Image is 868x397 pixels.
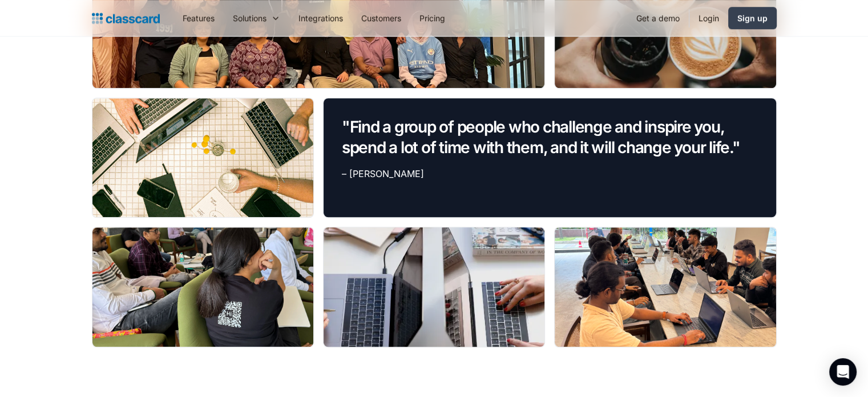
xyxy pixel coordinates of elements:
div: Sign up [737,12,768,24]
a: home [92,10,160,26]
div: Solutions [224,5,289,31]
a: Get a demo [627,5,689,31]
a: Customers [352,5,410,31]
a: Pricing [410,5,454,31]
em: "Find a group of people who challenge and inspire you, spend a lot of time with them, and it will... [342,117,740,157]
a: Sign up [728,7,777,29]
div: Solutions [233,12,267,24]
a: Login [689,5,728,31]
a: Integrations [289,5,352,31]
div: Open Intercom Messenger [829,358,857,386]
a: Features [173,5,224,31]
div: – [PERSON_NAME] [342,167,424,181]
